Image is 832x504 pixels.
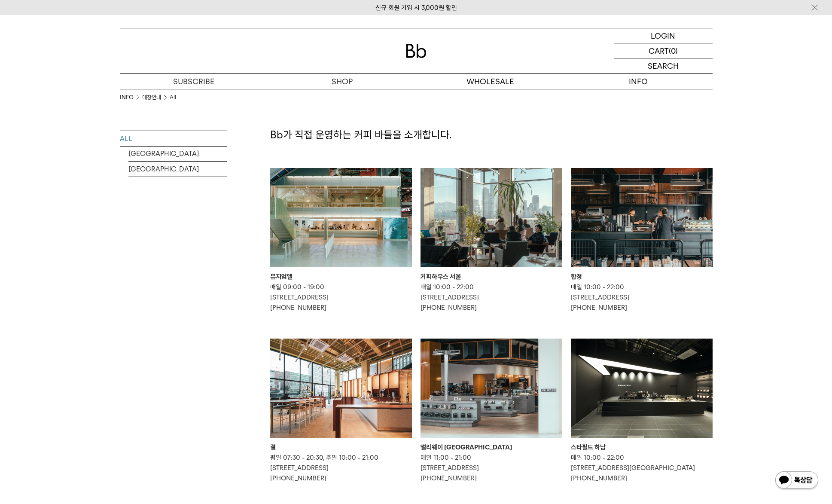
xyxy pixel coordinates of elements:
div: 뮤지엄엘 [270,272,412,282]
img: 합정 [571,168,713,267]
a: SUBSCRIBE [120,74,268,89]
a: 커피하우스 서울 커피하우스 서울 매일 10:00 - 22:00[STREET_ADDRESS][PHONE_NUMBER] [421,168,562,313]
p: 매일 10:00 - 22:00 [STREET_ADDRESS] [PHONE_NUMBER] [421,282,562,313]
p: 매일 10:00 - 22:00 [STREET_ADDRESS][GEOGRAPHIC_DATA] [PHONE_NUMBER] [571,452,713,483]
a: 뮤지엄엘 뮤지엄엘 매일 09:00 - 19:00[STREET_ADDRESS][PHONE_NUMBER] [270,168,412,313]
img: 로고 [406,44,427,58]
img: 뮤지엄엘 [270,168,412,267]
p: SEARCH [648,58,679,73]
p: INFO [564,74,713,89]
a: All [170,93,176,102]
a: ALL [120,131,227,146]
p: 매일 10:00 - 22:00 [STREET_ADDRESS] [PHONE_NUMBER] [571,282,713,313]
img: 스타필드 하남 [571,339,713,438]
p: CART [649,43,669,58]
p: 평일 07:30 - 20:30, 주말 10:00 - 21:00 [STREET_ADDRESS] [PHONE_NUMBER] [270,452,412,483]
img: 카카오톡 채널 1:1 채팅 버튼 [774,470,819,491]
a: CART (0) [614,43,713,58]
a: 합정 합정 매일 10:00 - 22:00[STREET_ADDRESS][PHONE_NUMBER] [571,168,713,313]
img: 앨리웨이 인천 [421,339,562,438]
a: LOGIN [614,28,713,43]
p: WHOLESALE [416,74,564,89]
a: SHOP [268,74,416,89]
a: [GEOGRAPHIC_DATA] [128,146,227,161]
div: 결 [270,442,412,452]
a: 스타필드 하남 스타필드 하남 매일 10:00 - 22:00[STREET_ADDRESS][GEOGRAPHIC_DATA][PHONE_NUMBER] [571,339,713,483]
li: INFO [120,93,142,102]
img: 결 [270,339,412,438]
p: LOGIN [651,28,675,43]
div: 스타필드 하남 [571,442,713,452]
p: 매일 11:00 - 21:00 [STREET_ADDRESS] [PHONE_NUMBER] [421,452,562,483]
div: 합정 [571,272,713,282]
p: Bb가 직접 운영하는 커피 바들을 소개합니다. [270,128,713,142]
a: [GEOGRAPHIC_DATA] [128,162,227,177]
p: (0) [669,43,678,58]
img: 커피하우스 서울 [421,168,562,267]
a: 앨리웨이 인천 앨리웨이 [GEOGRAPHIC_DATA] 매일 11:00 - 21:00[STREET_ADDRESS][PHONE_NUMBER] [421,339,562,483]
div: 커피하우스 서울 [421,272,562,282]
a: 신규 회원 가입 시 3,000원 할인 [375,4,457,12]
a: 결 결 평일 07:30 - 20:30, 주말 10:00 - 21:00[STREET_ADDRESS][PHONE_NUMBER] [270,339,412,483]
a: 매장안내 [142,93,161,102]
div: 앨리웨이 [GEOGRAPHIC_DATA] [421,442,562,452]
p: 매일 09:00 - 19:00 [STREET_ADDRESS] [PHONE_NUMBER] [270,282,412,313]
